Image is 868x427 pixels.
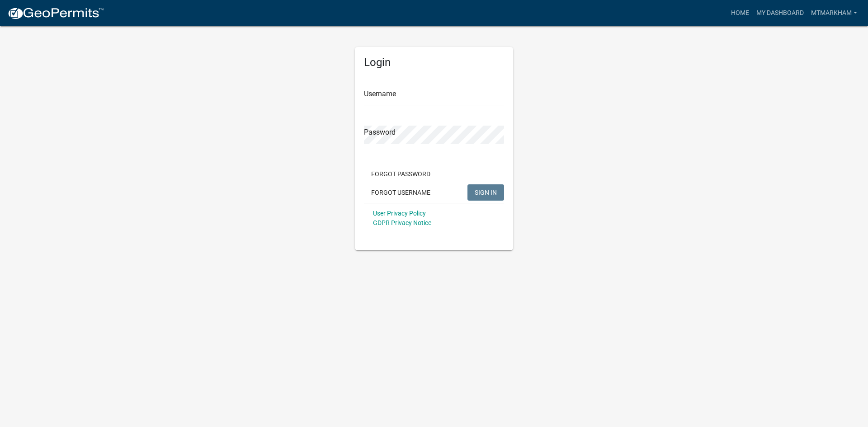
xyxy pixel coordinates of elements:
[753,5,807,22] a: My Dashboard
[364,166,438,182] button: Forgot Password
[727,5,753,22] a: Home
[807,5,861,22] a: mtmarkham
[364,56,504,69] h5: Login
[467,184,504,201] button: SIGN IN
[373,210,426,217] a: User Privacy Policy
[475,188,497,196] span: SIGN IN
[373,219,431,226] a: GDPR Privacy Notice
[364,184,438,201] button: Forgot Username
